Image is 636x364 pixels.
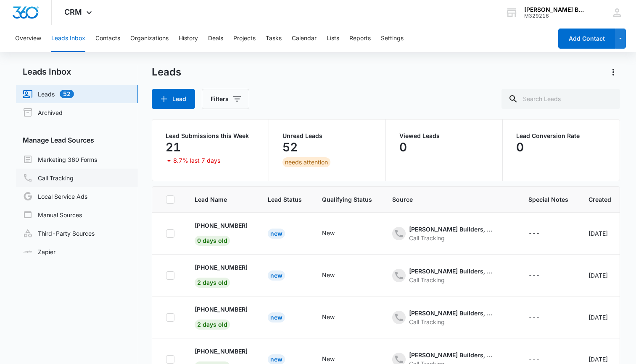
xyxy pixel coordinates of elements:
span: CRM [64,8,82,16]
div: - - Select to Edit Field [322,229,350,239]
div: New [268,312,285,322]
a: New [268,230,285,237]
div: - - Select to Edit Field [392,267,508,284]
div: [PERSON_NAME] Builders, LLC. - Content [409,225,493,234]
div: [PERSON_NAME] Builders, LLC. - Content [409,267,493,276]
div: [DATE] [588,229,611,238]
div: New [322,354,335,363]
div: Call Tracking [409,317,493,326]
h2: Leads Inbox [16,65,138,78]
p: [PHONE_NUMBER] [195,305,248,314]
button: Overview [15,25,41,52]
p: [PHONE_NUMBER] [195,347,248,356]
span: 2 days old [195,320,230,330]
button: Reports [349,25,371,52]
p: Lead Conversion Rate [516,133,606,139]
input: Search Leads [501,89,620,109]
a: Archived [23,107,63,117]
h1: Leads [152,66,181,78]
button: Lead [152,89,195,109]
div: - - Select to Edit Field [528,270,555,281]
a: Manual Sources [23,210,82,220]
div: - - Select to Edit Field [528,312,555,322]
div: [DATE] [588,271,611,280]
div: - - Select to Edit Field [322,270,350,281]
button: Filters [202,89,249,109]
span: Qualifying Status [322,195,372,204]
a: [PHONE_NUMBER]2 days old [195,263,248,286]
div: Call Tracking [409,234,493,242]
div: [PERSON_NAME] Builders, LLC. - Content [409,309,493,317]
div: New [268,229,285,239]
a: Local Service Ads [23,191,87,201]
span: Created [588,195,611,204]
span: 2 days old [195,278,230,288]
a: [PHONE_NUMBER]2 days old [195,305,248,328]
a: New [268,272,285,279]
p: 21 [166,140,181,154]
div: New [322,270,335,279]
a: Third-Party Sources [23,228,95,238]
button: Actions [607,65,620,79]
span: 0 days old [195,236,230,246]
div: needs attention [282,157,330,167]
div: - - Select to Edit Field [392,309,508,326]
span: Lead Status [268,195,302,204]
button: Contacts [95,25,120,52]
div: New [322,312,335,321]
div: New [322,229,335,237]
button: Projects [233,25,256,52]
button: Settings [381,25,404,52]
div: account id [524,13,586,19]
div: [DATE] [588,313,611,322]
p: [PHONE_NUMBER] [195,263,248,272]
a: New [268,356,285,363]
button: Lists [327,25,339,52]
p: 0 [516,140,524,154]
div: [PERSON_NAME] Builders, LLC. - Content [409,351,493,359]
div: - - Select to Edit Field [392,225,508,242]
button: History [179,25,198,52]
div: New [268,270,285,281]
p: Lead Submissions this Week [166,133,255,139]
div: --- [528,229,540,239]
p: Viewed Leads [399,133,489,139]
p: 0 [399,140,407,154]
div: - - Select to Edit Field [322,312,350,322]
a: Zapier [23,247,55,256]
p: 52 [282,140,298,154]
button: Add Contact [558,29,615,49]
h3: Manage Lead Sources [16,135,138,145]
span: Special Notes [528,195,568,204]
p: 8.7% last 7 days [173,158,220,164]
a: [PHONE_NUMBER]0 days old [195,221,248,244]
a: Marketing 360 Forms [23,154,97,164]
div: [DATE] [588,355,611,364]
button: Leads Inbox [51,25,85,52]
div: --- [528,270,540,281]
a: New [268,314,285,321]
div: account name [524,6,586,13]
div: --- [528,312,540,322]
button: Organizations [130,25,169,52]
span: Lead Name [195,195,248,204]
a: Leads52 [23,89,74,99]
span: Source [392,195,508,204]
button: Deals [208,25,223,52]
button: Calendar [292,25,317,52]
div: Call Tracking [409,276,493,284]
div: - - Select to Edit Field [528,229,555,239]
p: Unread Leads [282,133,372,139]
p: [PHONE_NUMBER] [195,221,248,230]
button: Tasks [266,25,282,52]
a: Call Tracking [23,173,74,183]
